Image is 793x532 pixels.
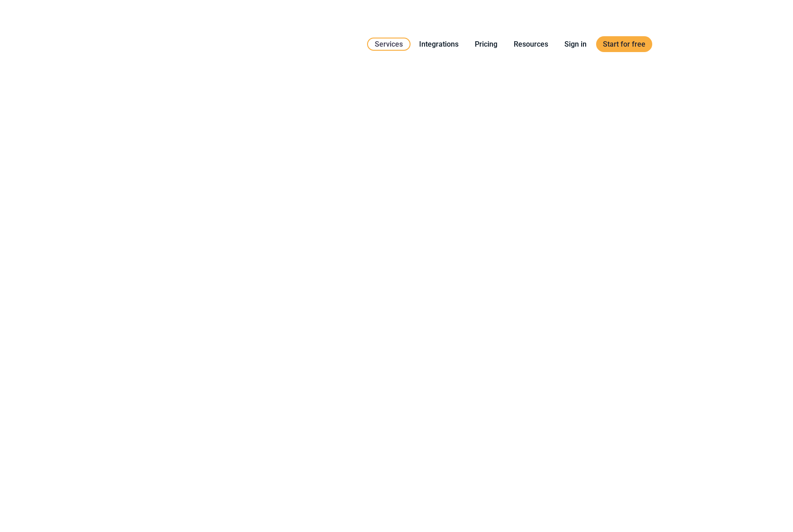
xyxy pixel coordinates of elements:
[596,36,652,52] a: Start for free
[468,38,504,50] a: Pricing
[412,38,465,50] a: Integrations
[367,38,411,51] a: Services
[558,38,593,50] a: Sign in
[507,38,555,50] a: Resources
